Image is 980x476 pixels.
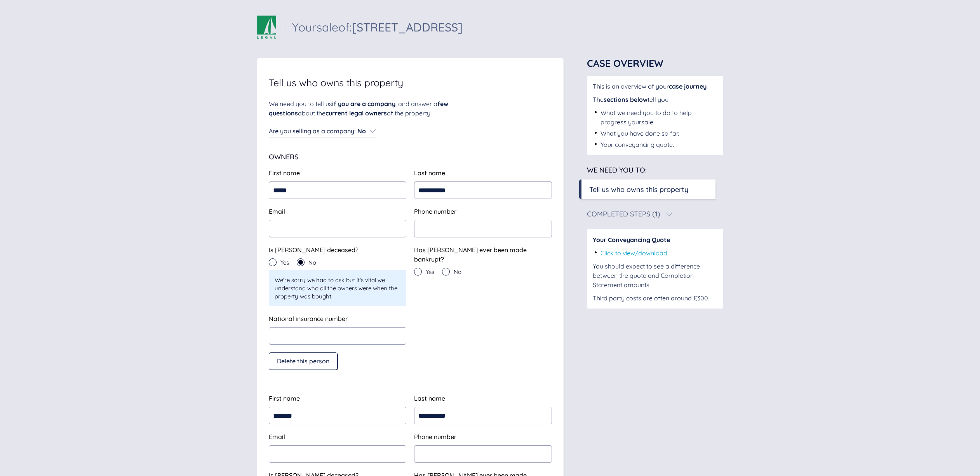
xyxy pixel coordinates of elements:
span: First name [269,394,300,402]
div: This is an overview of your . [593,82,717,91]
div: We need you to tell us , and answer a about the of the property. [269,99,482,118]
span: current legal owners [326,109,387,117]
span: Email [269,433,285,441]
div: What we need you to do to help progress your sale . [601,108,717,127]
span: case journey [669,82,707,90]
span: Case Overview [587,57,663,69]
div: What you have done so far. [601,129,679,138]
div: Your conveyancing quote. [601,140,674,149]
span: Yes [280,260,289,265]
span: No [308,260,316,265]
span: No [454,269,461,275]
span: No [357,127,366,135]
span: Are you selling as a company : [269,127,355,135]
span: Yes [426,269,434,275]
div: You should expect to see a difference between the quote and Completion Statement amounts. [593,262,717,289]
span: Has [PERSON_NAME] ever been made bankrupt? [414,246,527,263]
span: We're sorry we had to ask but it's vital we understand who all the owners were when the property ... [275,276,401,300]
span: Phone number [414,207,456,215]
div: Third party costs are often around £300. [593,293,717,303]
span: We need you to: [587,166,647,174]
span: Is [PERSON_NAME] deceased? [269,246,359,254]
div: Tell us who owns this property [589,184,688,195]
span: Phone number [414,433,456,441]
span: Last name [414,169,445,177]
span: if you are a company [332,100,395,108]
div: The tell you: [593,95,717,104]
span: sections below [604,96,648,103]
span: National insurance number [269,315,348,323]
span: Email [269,207,285,215]
div: Completed Steps (1) [587,211,660,218]
span: Owners [269,152,298,161]
a: Click to view/download [601,249,667,257]
span: Last name [414,394,445,402]
span: Tell us who owns this property [269,78,403,87]
span: [STREET_ADDRESS] [352,20,463,35]
div: Your sale of: [292,21,463,33]
span: First name [269,169,300,177]
span: Delete this person [277,357,329,364]
span: Your Conveyancing Quote [593,236,670,244]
